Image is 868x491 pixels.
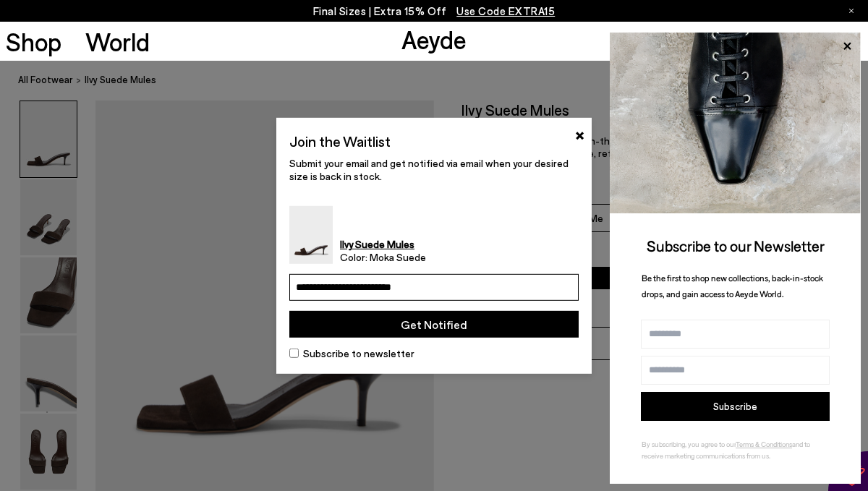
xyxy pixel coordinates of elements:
button: Get Notified [289,311,579,338]
h2: Join the Waitlist [289,130,391,150]
span: Be the first to shop new collections, back-in-stock drops, and gain access to Aeyde World. [642,273,823,299]
a: World [85,29,150,54]
a: Shop [6,29,61,54]
img: ca3f721fb6ff708a270709c41d776025.jpg [610,33,861,213]
p: Submit your email and get notified via email when your desired size is back in stock. [289,156,579,182]
button: Subscribe [641,392,830,421]
span: By subscribing, you agree to our [642,440,736,448]
a: Terms & Conditions [736,440,792,448]
p: Final Sizes | Extra 15% Off [313,2,556,20]
span: Navigate to /collections/ss25-final-sizes [456,4,555,17]
img: Ilvy Suede Mules [289,206,333,264]
input: Subscribe to newsletter [289,349,299,358]
a: Aeyde [401,24,467,54]
span: Subscribe to our Newsletter [647,236,825,255]
label: Subscribe to newsletter [289,346,579,361]
button: × [575,124,584,142]
strong: Ilvy Suede Mules [340,237,426,250]
span: Color: Moka Suede [340,251,426,264]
